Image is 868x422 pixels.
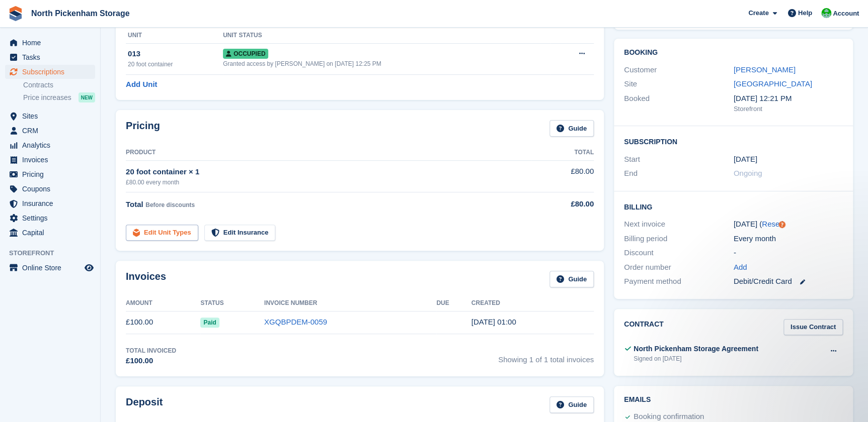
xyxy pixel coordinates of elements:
[83,262,95,274] a: Preview store
[624,49,843,57] h2: Booking
[624,201,843,212] h2: Billing
[126,120,160,137] h2: Pricing
[22,138,83,152] span: Analytics
[126,28,223,44] th: Unit
[22,196,83,210] span: Insurance
[264,295,436,311] th: Invoice Number
[436,295,471,311] th: Due
[126,79,157,90] a: Add Unit
[549,271,594,287] a: Guide
[126,396,163,413] h2: Deposit
[223,49,268,59] span: Occupied
[23,93,71,102] span: Price increases
[5,124,95,138] a: menu
[22,65,83,79] span: Subscriptions
[126,271,166,287] h2: Invoices
[624,233,734,245] div: Billing period
[5,153,95,167] a: menu
[748,8,768,18] span: Create
[783,319,843,336] a: Issue Contract
[624,219,734,230] div: Next invoice
[5,211,95,225] a: menu
[549,396,594,413] a: Guide
[549,120,594,137] a: Guide
[200,295,264,311] th: Status
[22,109,83,123] span: Sites
[5,226,95,240] a: menu
[5,261,95,275] a: menu
[200,318,219,328] span: Paid
[624,78,734,90] div: Site
[734,93,843,104] div: [DATE] 12:21 PM
[126,200,143,208] span: Total
[624,154,734,165] div: Start
[23,92,95,103] a: Price increases NEW
[22,124,83,138] span: CRM
[22,226,83,240] span: Capital
[126,346,176,355] div: Total Invoiced
[498,346,594,367] span: Showing 1 of 1 total invoices
[531,145,594,161] th: Total
[734,233,843,245] div: Every month
[126,311,200,334] td: £100.00
[27,5,134,22] a: North Pickenham Storage
[5,196,95,210] a: menu
[634,354,758,363] div: Signed on [DATE]
[624,247,734,259] div: Discount
[821,8,831,18] img: Chris Gulliver
[762,220,781,228] a: Reset
[734,65,796,74] a: [PERSON_NAME]
[5,36,95,50] a: menu
[128,60,223,69] div: 20 foot container
[5,167,95,181] a: menu
[531,198,594,210] div: £80.00
[5,138,95,152] a: menu
[471,295,594,311] th: Created
[8,6,23,21] img: stora-icon-8386f47178a22dfd0bd8f6a31ec36ba5ce8667c1dd55bd0f319d3a0aa187defe.svg
[734,154,757,165] time: 2025-09-08 00:00:00 UTC
[624,93,734,114] div: Booked
[22,36,83,50] span: Home
[264,318,327,326] a: XGQBPDEM-0059
[624,168,734,179] div: End
[624,276,734,287] div: Payment method
[126,166,531,178] div: 20 foot container × 1
[734,169,762,177] span: Ongoing
[833,9,859,19] span: Account
[5,65,95,79] a: menu
[223,59,550,68] div: Granted access by [PERSON_NAME] on [DATE] 12:25 PM
[624,262,734,273] div: Order number
[126,355,176,367] div: £100.00
[734,79,812,88] a: [GEOGRAPHIC_DATA]
[204,225,276,241] a: Edit Insurance
[624,396,843,404] h2: Emails
[126,295,200,311] th: Amount
[734,104,843,114] div: Storefront
[128,48,223,60] div: 013
[5,50,95,64] a: menu
[126,178,531,187] div: £80.00 every month
[22,153,83,167] span: Invoices
[22,182,83,196] span: Coupons
[798,8,812,18] span: Help
[22,50,83,64] span: Tasks
[734,262,747,273] a: Add
[22,167,83,181] span: Pricing
[634,344,758,354] div: North Pickenham Storage Agreement
[145,201,195,208] span: Before discounts
[22,211,83,225] span: Settings
[22,261,83,275] span: Online Store
[126,225,198,241] a: Edit Unit Types
[78,92,95,102] div: NEW
[223,28,550,44] th: Unit Status
[5,182,95,196] a: menu
[5,109,95,123] a: menu
[777,220,786,229] div: Tooltip anchor
[9,248,100,258] span: Storefront
[734,276,843,287] div: Debit/Credit Card
[734,247,843,259] div: -
[471,318,516,326] time: 2025-09-08 00:00:28 UTC
[624,136,843,146] h2: Subscription
[624,64,734,76] div: Customer
[624,319,664,336] h2: Contract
